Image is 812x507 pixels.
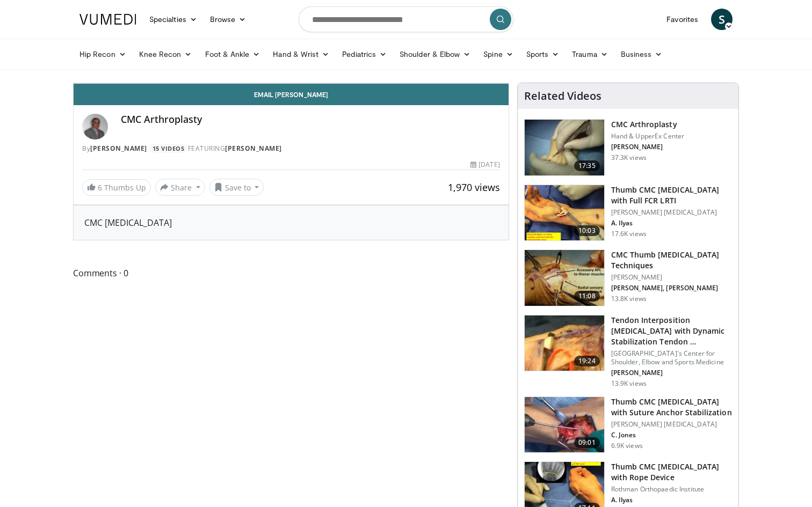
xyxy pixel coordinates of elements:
p: [PERSON_NAME] [611,369,732,377]
h3: Thumb CMC [MEDICAL_DATA] with Full FCR LRTI [611,185,732,206]
a: 10:03 Thumb CMC [MEDICAL_DATA] with Full FCR LRTI [PERSON_NAME] [MEDICAL_DATA] A. Ilyas 17.6K views [524,185,732,241]
button: Share [155,179,205,196]
h3: CMC Thumb [MEDICAL_DATA] Techniques [611,249,732,271]
a: Hand & Wrist [266,43,336,65]
h4: Related Videos [524,90,601,102]
img: 54618_0000_3.png.150x105_q85_crop-smart_upscale.jpg [525,120,604,175]
a: S [711,9,733,30]
img: Avatar [82,114,108,139]
p: Rothman Orthopaedic Institute [611,485,732,494]
p: [PERSON_NAME] [611,143,685,151]
p: [PERSON_NAME] [MEDICAL_DATA] [611,208,732,217]
h3: Thumb CMC [MEDICAL_DATA] with Suture Anchor Stabilization [611,396,732,418]
h3: Thumb CMC [MEDICAL_DATA] with Rope Device [611,461,732,483]
a: 19:24 Tendon Interposition [MEDICAL_DATA] with Dynamic Stabilization Tendon … [GEOGRAPHIC_DATA]'s... [524,315,732,388]
p: 37.3K views [611,153,647,162]
input: Search topics, interventions [299,6,513,32]
span: 10:03 [574,225,600,236]
div: [DATE] [470,160,499,170]
a: 11:08 CMC Thumb [MEDICAL_DATA] Techniques [PERSON_NAME] [PERSON_NAME], [PERSON_NAME] 13.8K views [524,249,732,306]
div: By FEATURING [82,144,500,153]
a: Knee Recon [133,43,199,65]
h4: CMC Arthroplasty [121,114,500,126]
a: 17:35 CMC Arthroplasty Hand & UpperEx Center [PERSON_NAME] 37.3K views [524,119,732,176]
p: 6.9K views [611,442,643,450]
a: Browse [204,9,253,30]
a: 09:01 Thumb CMC [MEDICAL_DATA] with Suture Anchor Stabilization [PERSON_NAME] [MEDICAL_DATA] C. J... [524,396,732,453]
div: CMC [MEDICAL_DATA] [84,216,498,229]
p: 13.8K views [611,295,647,303]
span: Comments 0 [73,266,509,280]
span: 11:08 [574,291,600,302]
span: 09:01 [574,437,600,448]
p: [GEOGRAPHIC_DATA]'s Center for Shoulder, Elbow and Sports Medicine [611,349,732,366]
span: 17:35 [574,160,600,171]
p: [PERSON_NAME], [PERSON_NAME] [611,284,732,292]
span: 1,970 views [448,181,500,194]
img: 155faa92-facb-4e6b-8eb7-d2d6db7ef378.150x105_q85_crop-smart_upscale.jpg [525,185,604,241]
a: Pediatrics [336,43,393,65]
h3: Tendon Interposition [MEDICAL_DATA] with Dynamic Stabilization Tendon … [611,315,732,347]
a: 6 Thumbs Up [82,179,151,196]
img: rosenwasser_basal_joint_1.png.150x105_q85_crop-smart_upscale.jpg [525,315,604,371]
a: Email [PERSON_NAME] [74,84,509,105]
p: 13.9K views [611,379,647,388]
img: 08bc6ee6-87c4-498d-b9ad-209c97b58688.150x105_q85_crop-smart_upscale.jpg [525,250,604,306]
img: 6c4ab8d9-ead7-46ab-bb92-4bf4fe9ee6dd.150x105_q85_crop-smart_upscale.jpg [525,397,604,453]
span: 19:24 [574,356,600,366]
a: Favorites [660,9,705,30]
p: [PERSON_NAME] [MEDICAL_DATA] [611,420,732,429]
a: 15 Videos [149,144,188,153]
a: [PERSON_NAME] [225,144,282,153]
a: Spine [477,43,519,65]
button: Save to [209,179,264,196]
p: C. Jones [611,431,732,439]
p: A. Ilyas [611,496,732,504]
img: VuMedi Logo [79,14,136,25]
a: Hip Recon [73,43,133,65]
span: 6 [98,182,102,193]
a: Shoulder & Elbow [393,43,477,65]
a: Business [614,43,669,65]
a: Sports [520,43,566,65]
video-js: Video Player [74,83,509,84]
a: Foot & Ankle [199,43,267,65]
p: Hand & UpperEx Center [611,132,685,141]
p: 17.6K views [611,230,647,238]
a: [PERSON_NAME] [90,144,147,153]
p: [PERSON_NAME] [611,273,732,282]
p: A. Ilyas [611,219,732,227]
a: Specialties [143,9,204,30]
h3: CMC Arthroplasty [611,119,685,130]
a: Trauma [565,43,614,65]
